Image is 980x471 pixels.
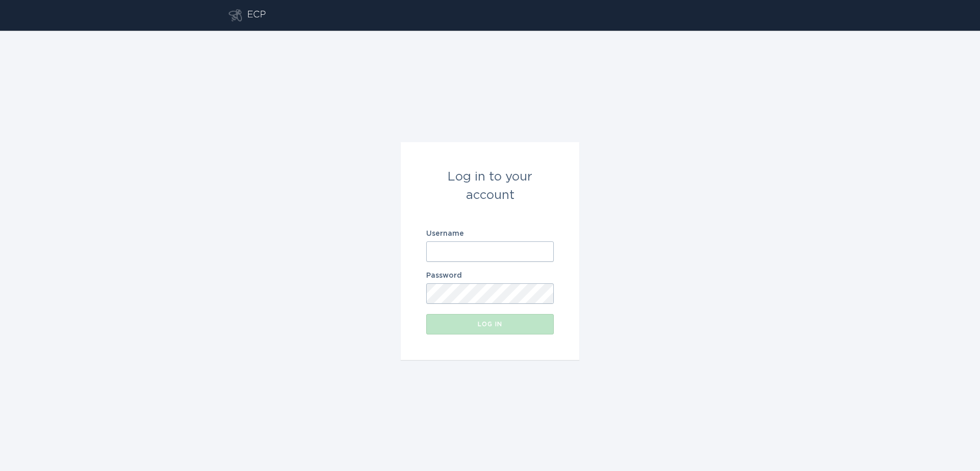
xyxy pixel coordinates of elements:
[431,321,549,327] div: Log in
[229,9,242,21] button: Go to dashboard
[247,9,266,21] div: ECP
[426,230,554,237] label: Username
[426,168,554,205] div: Log in to your account
[426,314,554,334] button: Log in
[426,272,554,279] label: Password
